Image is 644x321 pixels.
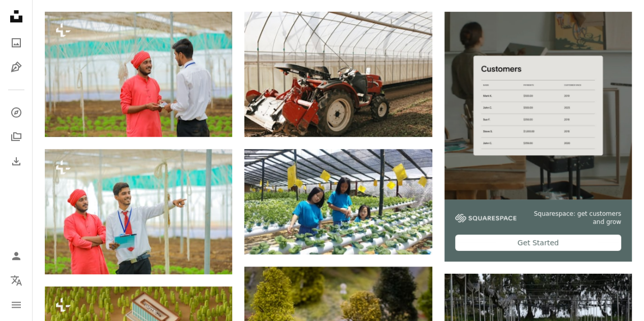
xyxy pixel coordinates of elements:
[6,6,26,28] a: 홈 — Unsplash
[444,12,632,199] img: file-1747939376688-baf9a4a454ffimage
[244,149,432,254] img: 녹색 야채를 들고 있는 블루 크루 넥 티셔츠를 입은 여자
[6,270,26,290] button: 언어
[528,210,621,227] span: Squarespace: get customers and grow
[444,12,632,261] a: Squarespace: get customers and growGet Started
[6,151,26,171] a: 다운로드 내역
[455,235,621,251] div: Get Started
[455,214,516,223] img: file-1747939142011-51e5cc87e3c9
[6,33,26,53] a: 사진
[45,207,232,216] a: 젊은 인도 농업 경제학자와 농부가 온실이나 폴리하우스에서 토론한다
[6,102,26,123] a: 탐색
[6,295,26,315] button: 메뉴
[244,197,432,206] a: 녹색 야채를 들고 있는 블루 크루 넥 티셔츠를 입은 여자
[244,12,432,137] img: 빨간 트랙터가 온실에 주차되어 있습니다
[45,12,232,137] img: 온실에서 농부에게 돈을 주는 젊은 인도 은행가
[6,57,26,77] a: 일러스트
[244,70,432,79] a: 빨간 트랙터가 온실에 주차되어 있습니다
[6,246,26,266] a: 로그인 / 가입
[6,127,26,147] a: 컬렉션
[45,149,232,274] img: 젊은 인도 농업 경제학자와 농부가 온실이나 폴리하우스에서 토론한다
[45,70,232,79] a: 온실에서 농부에게 돈을 주는 젊은 인도 은행가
